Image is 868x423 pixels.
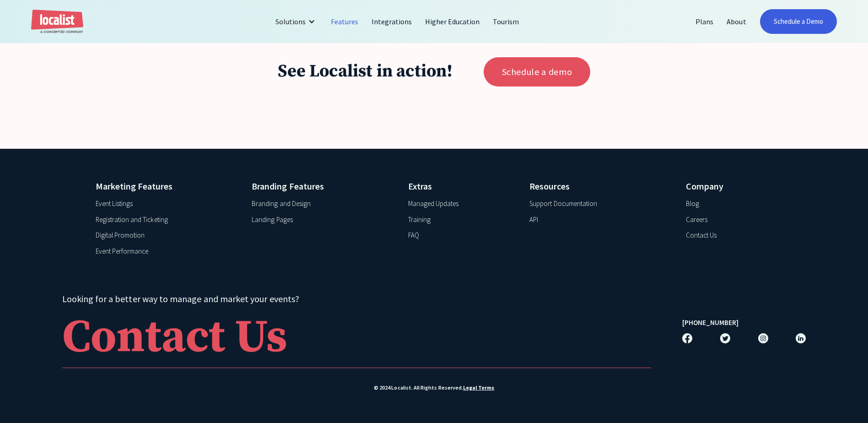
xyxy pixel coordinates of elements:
[529,179,669,193] h4: Resources
[408,230,419,241] a: FAQ
[686,215,707,225] a: Careers
[486,11,526,33] a: Tourism
[62,310,651,368] a: Contact Us
[96,199,133,209] a: Event Listings
[252,215,292,225] a: Landing Pages
[408,215,431,225] a: Training
[686,230,717,241] a: Contact Us
[408,199,458,209] a: Managed Updates
[62,384,806,392] div: © 2024 Localist. All Rights Reserved.
[269,11,324,33] div: Solutions
[686,199,699,209] a: Blog
[275,16,306,27] div: Solutions
[252,199,311,209] a: Branding and Design
[31,10,83,34] a: home
[720,11,753,33] a: About
[689,11,720,33] a: Plans
[529,215,538,225] a: API
[324,11,365,33] a: Features
[96,179,235,193] h4: Marketing Features
[686,179,773,193] h4: Company
[278,61,453,83] h1: See Localist in action!
[62,292,651,306] h4: Looking for a better way to manage and market your events?
[62,315,287,361] div: Contact Us
[760,9,837,34] a: Schedule a Demo
[419,11,487,33] a: Higher Education
[96,246,149,257] a: Event Performance
[96,230,145,241] a: Digital Promotion
[252,179,391,193] h4: Branding Features
[484,57,590,87] a: Schedule a demo
[96,215,168,225] a: Registration and Ticketing
[529,199,597,209] a: Support Documentation
[463,384,494,392] a: Legal Terms
[682,318,739,328] a: [PHONE_NUMBER]
[408,179,512,193] h4: Extras
[365,11,419,33] a: Integrations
